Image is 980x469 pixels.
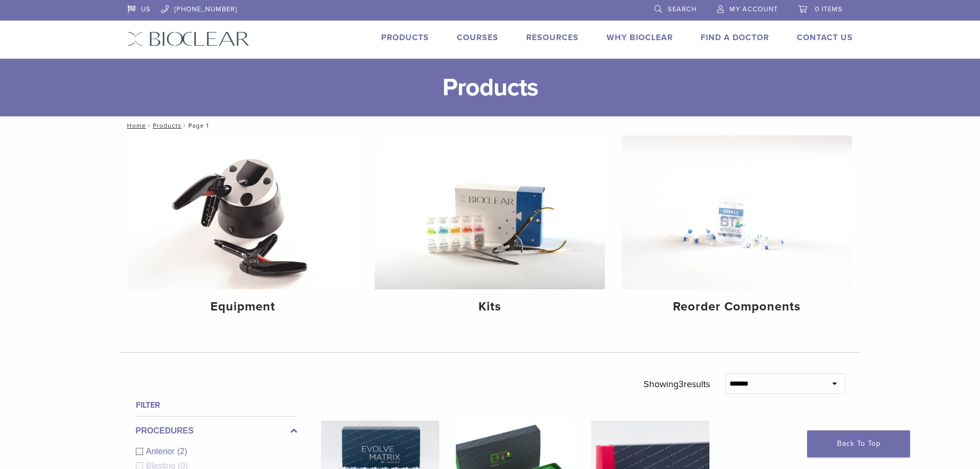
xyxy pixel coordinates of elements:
a: Why Bioclear [607,32,673,43]
h4: Kits [383,298,597,316]
h4: Reorder Components [630,298,844,316]
img: Equipment [128,135,359,289]
img: Bioclear [128,31,250,46]
p: Showing results [644,373,710,395]
a: Products [381,32,429,43]
span: (2) [177,447,188,456]
a: Kits [375,135,605,323]
span: 3 [679,378,684,390]
a: Products [153,122,182,129]
span: Anterior [146,447,177,456]
span: Search [668,5,697,13]
a: Contact Us [797,32,853,43]
a: Home [124,122,146,129]
span: / [146,123,153,128]
a: Courses [457,32,498,43]
span: 0 items [815,5,843,13]
a: Resources [526,32,579,43]
span: My Account [729,5,778,13]
a: Find A Doctor [701,32,769,43]
img: Reorder Components [621,135,852,289]
h4: Filter [136,399,297,411]
label: Procedures [136,425,297,437]
span: / [182,123,188,128]
a: Reorder Components [621,135,852,323]
a: Equipment [128,135,359,323]
a: Back To Top [807,430,910,457]
nav: Page 1 [120,116,861,135]
img: Kits [375,135,605,289]
h4: Equipment [136,298,350,316]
